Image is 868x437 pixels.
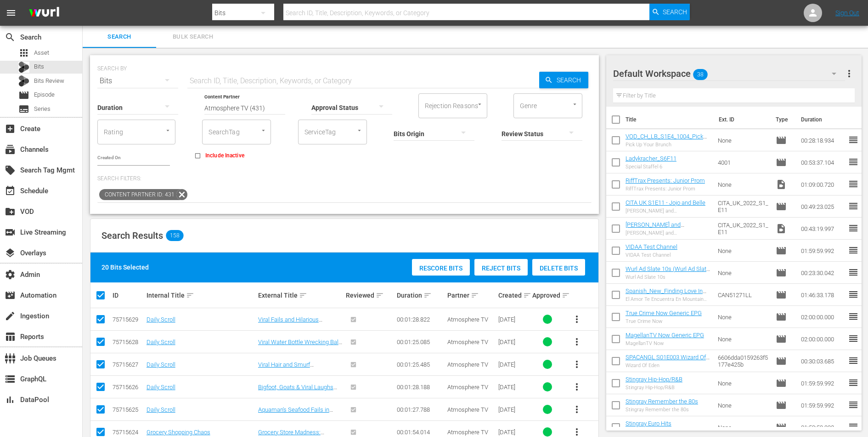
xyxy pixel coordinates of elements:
span: Automation [5,290,16,301]
td: 00:28:18.934 [797,129,848,151]
td: None [714,394,772,416]
span: reorder [848,399,859,410]
div: Partner [447,290,496,301]
span: Video [776,223,787,234]
span: Video [776,179,787,190]
div: 00:01:27.788 [397,406,445,413]
a: VOD_CH_LB_S1E4_1004_PickUpYourBrunch [626,133,710,147]
a: Daily Scroll [147,406,175,413]
td: 00:53:37.104 [797,151,848,173]
div: VIDAA Test Channel [626,252,677,258]
div: El Amor Te Encuentra En Mountain View [626,296,710,302]
span: Series [34,104,51,114]
td: 4001 [714,151,772,173]
div: Bits [97,68,178,94]
button: more_vert [566,376,588,398]
div: [DATE] [498,384,530,391]
span: Job Queues [5,353,16,364]
a: Daily Scroll [147,384,175,391]
td: 00:43:19.997 [797,218,848,240]
td: None [714,306,772,328]
span: Include Inactive [205,151,244,160]
span: reorder [848,201,859,212]
a: Daily Scroll [147,339,175,345]
td: 00:23:30.042 [797,262,848,284]
span: 38 [693,65,708,84]
span: Episode [776,201,787,212]
span: menu [6,7,17,18]
span: Episode [18,90,29,101]
div: [DATE] [498,316,530,323]
span: reorder [848,289,859,300]
span: Bits Review [34,76,64,86]
th: Duration [795,107,851,132]
td: CITA_UK_2022_S1_E11 [714,218,772,240]
span: Search [5,32,16,43]
a: Bigfoot, Goats & Viral Laughs Await! [258,384,337,397]
span: reorder [848,355,859,366]
button: Open [259,126,268,135]
div: 75715626 [113,384,144,391]
span: Episode [776,400,787,411]
span: more_vert [571,404,582,415]
div: 75715628 [113,339,144,345]
th: Type [770,107,795,132]
span: Bulk Search [162,32,224,42]
span: Series [18,103,29,115]
td: None [714,129,772,151]
div: 75715625 [113,406,144,413]
div: Wurl Ad Slate 10s [626,274,710,280]
td: 01:46:33.178 [797,284,848,306]
span: sort [471,291,479,299]
td: 00:30:03.685 [797,350,848,372]
td: 01:59:59.992 [797,372,848,394]
div: Bits Review [18,75,29,86]
span: Episode [776,267,787,278]
div: Duration [397,290,445,301]
span: Ingestion [5,310,16,322]
div: 20 Bits Selected [101,263,149,272]
span: Search Results [101,230,163,241]
span: Channels [5,144,16,155]
button: more_vert [566,398,588,420]
div: Pick Up Your Brunch [626,142,710,148]
div: 00:01:25.485 [397,361,445,368]
span: Content Partner ID: 431 [99,189,176,200]
span: more_vert [571,359,582,370]
span: sort [299,291,307,299]
div: [DATE] [498,429,530,436]
td: 02:00:00.000 [797,328,848,350]
a: VIDAA Test Channel [626,243,677,250]
span: Atmosphere TV [447,361,488,368]
div: MagellanTV Now [626,340,704,346]
button: more_vert [566,353,588,375]
span: Search [663,4,687,20]
span: Episode [776,289,787,300]
span: Episode [776,311,787,322]
span: Rescore Bits [412,264,470,272]
button: Open [570,100,579,109]
span: reorder [848,421,859,432]
td: 6606dda0159263f5177e425b [714,350,772,372]
div: 75715627 [113,361,144,368]
div: [PERSON_NAME] and [PERSON_NAME] [626,208,710,214]
span: Live Streaming [5,227,16,238]
button: Search [649,4,690,20]
span: Atmosphere TV [447,429,488,436]
span: Asset [34,48,49,57]
span: more_vert [571,336,582,347]
a: RiffTrax Presents: Junior Prom [626,177,705,184]
a: Daily Scroll [147,316,175,323]
span: Overlays [5,247,16,259]
span: Atmosphere TV [447,406,488,413]
a: Spanish_New_Finding Love In Mountain View [626,287,706,301]
span: Bits [34,62,44,71]
span: Reports [5,331,16,342]
a: Viral Hair and Smurf Transformations [258,361,314,375]
span: sort [523,291,531,299]
div: [DATE] [498,339,530,345]
div: Special Staffel 6 [626,164,676,170]
div: 00:01:54.014 [397,429,445,436]
td: None [714,372,772,394]
span: reorder [848,267,859,278]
